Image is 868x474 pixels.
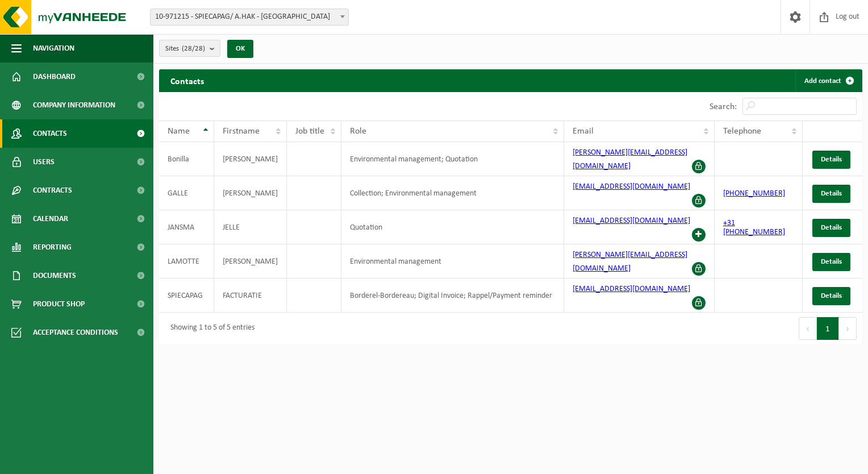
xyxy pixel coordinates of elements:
span: Details [821,156,842,163]
button: Previous [799,317,817,340]
td: Borderel-Bordereau; Digital Invoice; Rappel/Payment reminder [341,278,564,313]
a: [EMAIL_ADDRESS][DOMAIN_NAME] [573,217,690,225]
a: Add contact [795,69,861,92]
button: Sites(28/28) [159,40,220,57]
button: 1 [817,317,839,340]
span: Details [821,292,842,300]
label: Search: [710,102,737,111]
span: Firstname [223,127,260,136]
span: 10-971215 - SPIECAPAG/ A.HAK - BRUGGE [151,9,348,25]
span: Acceptance conditions [33,318,118,347]
td: [PERSON_NAME] [214,176,287,210]
td: JANSMA [159,210,214,244]
a: [EMAIL_ADDRESS][DOMAIN_NAME] [573,285,690,293]
span: Calendar [33,205,68,233]
span: Telephone [723,127,761,136]
span: Navigation [33,34,74,63]
span: Job title [295,127,324,136]
a: Details [812,253,850,271]
span: Details [821,258,842,265]
button: Next [839,317,857,340]
a: [PHONE_NUMBER] [723,189,785,198]
count: (28/28) [182,45,205,52]
a: Details [812,185,850,203]
td: Quotation [341,210,564,244]
span: Sites [165,40,205,57]
td: FACTURATIE [214,278,287,313]
td: GALLE [159,176,214,210]
span: Company information [33,91,115,119]
td: Collection; Environmental management [341,176,564,210]
a: [PERSON_NAME][EMAIL_ADDRESS][DOMAIN_NAME] [573,148,687,171]
span: Name [168,127,190,136]
span: Product Shop [33,290,85,318]
span: Role [350,127,366,136]
span: Contracts [33,176,72,205]
span: Users [33,148,55,176]
a: Details [812,287,850,305]
a: [PERSON_NAME][EMAIL_ADDRESS][DOMAIN_NAME] [573,251,687,273]
span: Documents [33,261,76,290]
a: [EMAIL_ADDRESS][DOMAIN_NAME] [573,182,690,191]
span: 10-971215 - SPIECAPAG/ A.HAK - BRUGGE [150,9,349,26]
a: Details [812,219,850,237]
td: [PERSON_NAME] [214,244,287,278]
button: OK [227,40,253,58]
td: Environmental management; Quotation [341,142,564,176]
span: Dashboard [33,63,76,91]
span: Reporting [33,233,72,261]
td: Environmental management [341,244,564,278]
td: SPIECAPAG [159,278,214,313]
td: [PERSON_NAME] [214,142,287,176]
span: Email [573,127,594,136]
div: Showing 1 to 5 of 5 entries [165,318,254,339]
span: Details [821,224,842,231]
a: +31 [PHONE_NUMBER] [723,219,785,236]
td: LAMOTTE [159,244,214,278]
a: Details [812,151,850,169]
span: Details [821,190,842,197]
h2: Contacts [159,69,215,92]
span: Contacts [33,119,67,148]
td: Bonilla [159,142,214,176]
td: JELLE [214,210,287,244]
